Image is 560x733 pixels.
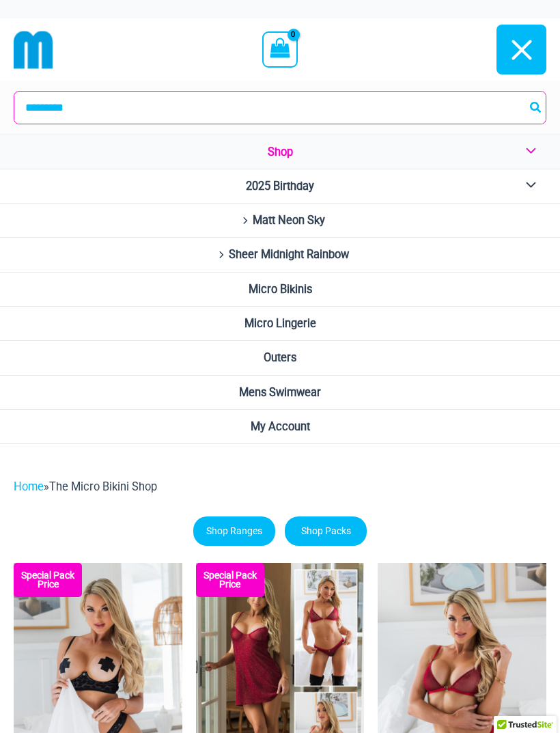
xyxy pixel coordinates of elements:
span: Micro Bikinis [249,283,312,296]
span: The Micro Bikini Shop [49,480,157,493]
a: Shop Ranges [193,516,275,546]
span: Mens Swimwear [239,386,321,399]
span: Shop [268,146,293,158]
span: Micro Lingerie [244,317,316,330]
a: View Shopping Cart, empty [262,31,297,67]
b: Special Pack Price [14,571,82,589]
span: My Account [251,420,310,433]
a: Home [14,480,44,493]
span: » [14,480,157,493]
span: Sheer Midnight Rainbow [229,248,349,261]
b: Special Pack Price [196,571,264,589]
span: 2025 Birthday [246,180,314,193]
span: Matt Neon Sky [253,214,325,227]
span: Outers [264,351,296,364]
img: cropped mm emblem [14,30,53,70]
button: Search [527,92,545,124]
a: Shop Packs [285,516,367,546]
